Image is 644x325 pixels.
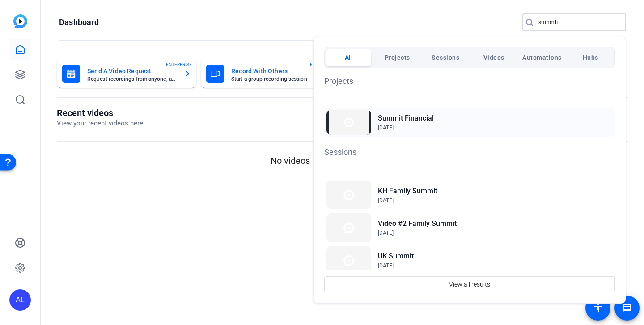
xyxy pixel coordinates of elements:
span: [DATE] [378,197,394,204]
img: Thumbnail [326,246,371,275]
img: Thumbnail [326,110,371,135]
span: [DATE] [378,230,394,236]
span: View all results [449,276,490,293]
span: Automations [522,50,562,66]
span: All [345,50,353,66]
span: [DATE] [378,262,394,269]
span: [DATE] [378,125,394,131]
h2: KH Family Summit [378,186,437,196]
span: Projects [385,50,410,66]
h2: UK Summit [378,251,414,262]
h1: Projects [324,75,615,87]
h2: Summit Financial [378,113,434,124]
span: Videos [483,50,504,66]
h1: Sessions [324,146,615,158]
span: Sessions [432,50,459,66]
h2: Video #2 Family Summit [378,218,457,229]
button: View all results [324,276,615,292]
span: Hubs [583,50,598,66]
img: Thumbnail [326,213,371,242]
img: Thumbnail [326,181,371,209]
